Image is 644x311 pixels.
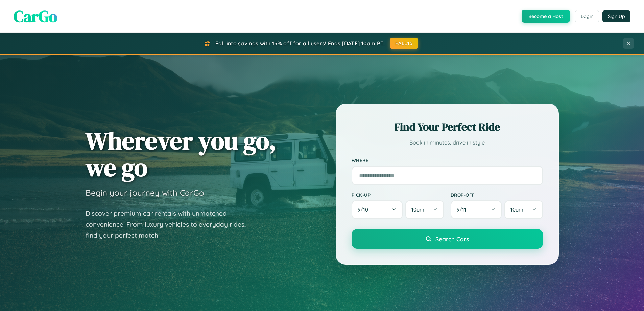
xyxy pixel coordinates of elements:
[390,38,418,49] button: FALL15
[457,206,470,213] span: 9 / 11
[352,138,543,148] p: Book in minutes, drive in style
[602,10,630,22] button: Sign Up
[451,200,502,219] button: 9/11
[86,187,204,198] h3: Begin your journey with CarGo
[352,229,543,249] button: Search Cars
[358,206,372,213] span: 9 / 10
[405,200,444,219] button: 10am
[86,127,276,181] h1: Wherever you go, we go
[522,10,570,23] button: Become a Host
[451,192,543,198] label: Drop-off
[14,5,57,27] span: CarGo
[435,235,469,243] span: Search Cars
[352,192,444,198] label: Pick-up
[352,119,543,134] h2: Find Your Perfect Ride
[510,206,523,213] span: 10am
[86,208,255,241] p: Discover premium car rentals with unmatched convenience. From luxury vehicles to everyday rides, ...
[352,200,403,219] button: 9/10
[411,206,424,213] span: 10am
[352,158,543,163] label: Where
[504,200,543,219] button: 10am
[575,10,599,22] button: Login
[215,40,385,47] span: Fall into savings with 15% off for all users! Ends [DATE] 10am PT.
